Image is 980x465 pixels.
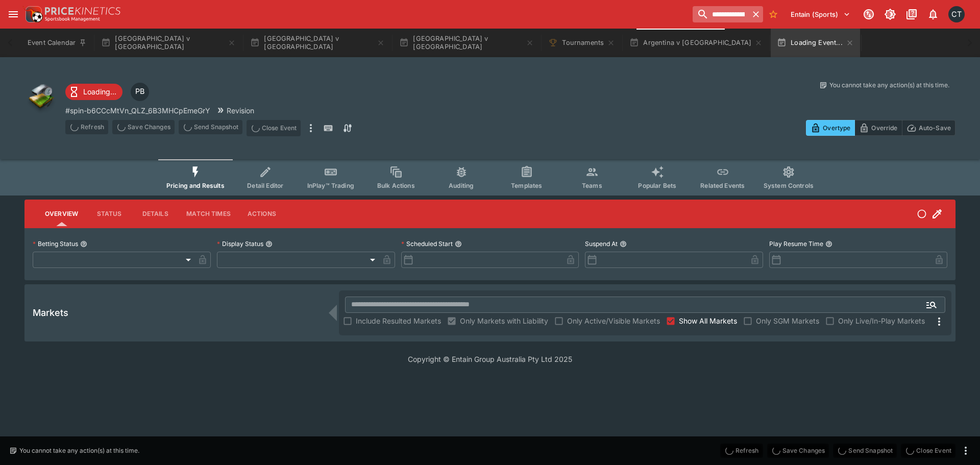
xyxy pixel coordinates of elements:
[393,29,540,57] button: [GEOGRAPHIC_DATA] v [GEOGRAPHIC_DATA]
[65,105,210,116] p: Copy To Clipboard
[765,6,781,22] button: No Bookmarks
[567,315,660,326] span: Only Active/Visible Markets
[542,29,621,57] button: Tournaments
[132,202,178,226] button: Details
[460,315,548,326] span: Only Markets with Liability
[449,182,474,189] span: Auditing
[4,5,22,23] button: open drawer
[19,446,139,455] p: You cannot take any action(s) at this time.
[239,202,285,226] button: Actions
[756,315,819,326] span: Only SGM Markets
[638,182,676,189] span: Popular Bets
[771,29,860,57] button: Loading Event...
[960,445,972,457] button: more
[21,29,93,57] button: Event Calendar
[785,6,856,22] button: Select Tenant
[700,182,745,189] span: Related Events
[37,202,86,226] button: Overview
[585,239,618,248] p: Suspend At
[305,120,317,136] button: more
[838,315,925,326] span: Only Live/In-Play Markets
[83,86,116,97] p: Loading...
[871,123,897,133] p: Override
[924,5,942,23] button: Notifications
[945,3,968,26] button: Cameron Tarver
[45,17,100,21] img: Sportsbook Management
[33,307,68,319] h5: Markets
[679,315,737,326] span: Show All Markets
[244,29,391,57] button: [GEOGRAPHIC_DATA] v [GEOGRAPHIC_DATA]
[806,120,855,136] button: Overtype
[922,296,941,314] button: Open
[829,81,949,90] p: You cannot take any action(s) at this time.
[401,239,453,248] p: Scheduled Start
[166,182,225,189] span: Pricing and Results
[45,7,120,15] img: PriceKinetics
[769,239,823,248] p: Play Resume Time
[511,182,542,189] span: Templates
[623,29,769,57] button: Argentina v [GEOGRAPHIC_DATA]
[217,239,263,248] p: Display Status
[693,6,749,22] input: search
[902,5,921,23] button: Documentation
[227,105,254,116] p: Revision
[881,5,899,23] button: Toggle light/dark mode
[356,315,441,326] span: Include Resulted Markets
[948,6,965,22] div: Cameron Tarver
[247,182,283,189] span: Detail Editor
[582,182,602,189] span: Teams
[86,202,132,226] button: Status
[902,120,955,136] button: Auto-Save
[265,240,273,248] button: Display Status
[307,182,354,189] span: InPlay™ Trading
[854,120,902,136] button: Override
[620,240,627,248] button: Suspend At
[22,4,43,25] img: PriceKinetics Logo
[455,240,462,248] button: Scheduled Start
[178,202,239,226] button: Match Times
[806,120,955,136] div: Start From
[24,81,57,113] img: other.png
[33,239,78,248] p: Betting Status
[158,159,822,195] div: Event type filters
[933,315,945,328] svg: More
[80,240,87,248] button: Betting Status
[131,83,149,101] div: Peter Bishop
[919,123,951,133] p: Auto-Save
[825,240,832,248] button: Play Resume Time
[860,5,878,23] button: Connected to PK
[377,182,415,189] span: Bulk Actions
[95,29,242,57] button: [GEOGRAPHIC_DATA] v [GEOGRAPHIC_DATA]
[764,182,814,189] span: System Controls
[823,123,850,133] p: Overtype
